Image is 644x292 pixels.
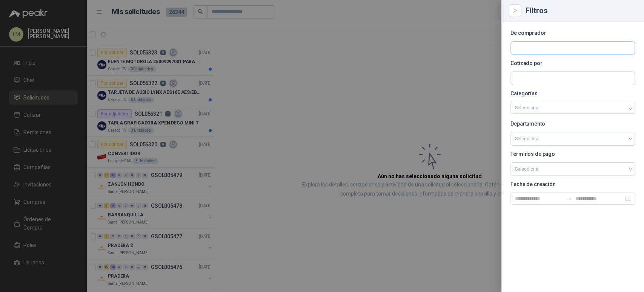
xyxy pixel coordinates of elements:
[510,61,635,65] p: Cotizado por
[526,7,635,14] div: Filtros
[510,6,520,15] button: Close
[566,196,572,202] span: swap-right
[510,91,635,96] p: Categorías
[510,121,635,126] p: Departamento
[510,182,635,186] p: Fecha de creación
[566,196,572,202] span: to
[510,31,635,35] p: De comprador
[510,152,635,156] p: Términos de pago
